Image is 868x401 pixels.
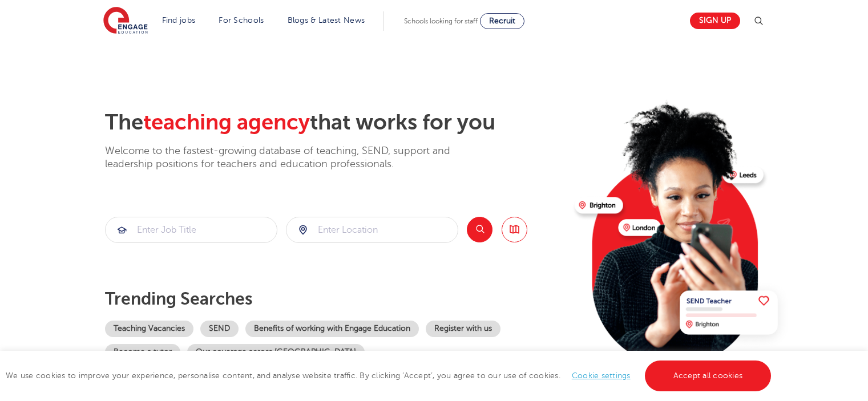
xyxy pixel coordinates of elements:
span: Recruit [489,17,515,25]
div: Submit [105,217,277,243]
a: Become a tutor [105,344,180,361]
a: Accept all cookies [645,361,772,391]
a: Cookie settings [572,371,631,380]
input: Submit [286,217,458,242]
div: Submit [286,217,458,243]
a: Teaching Vacancies [105,321,193,337]
a: SEND [200,321,239,337]
span: teaching agency [143,110,310,135]
a: Find jobs [162,16,196,25]
input: Submit [106,217,277,242]
a: Sign up [690,13,740,29]
span: Schools looking for staff [404,17,478,25]
a: Benefits of working with Engage Education [245,321,419,337]
p: Trending searches [105,289,566,309]
p: Welcome to the fastest-growing database of teaching, SEND, support and leadership positions for t... [105,144,482,171]
a: Recruit [480,13,524,29]
a: Blogs & Latest News [288,16,365,25]
a: Our coverage across [GEOGRAPHIC_DATA] [187,344,365,361]
img: Engage Education [103,7,148,35]
a: Register with us [426,321,500,337]
h2: The that works for you [105,110,566,136]
button: Search [467,217,492,242]
span: We use cookies to improve your experience, personalise content, and analyse website traffic. By c... [6,371,774,380]
a: For Schools [219,16,264,25]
